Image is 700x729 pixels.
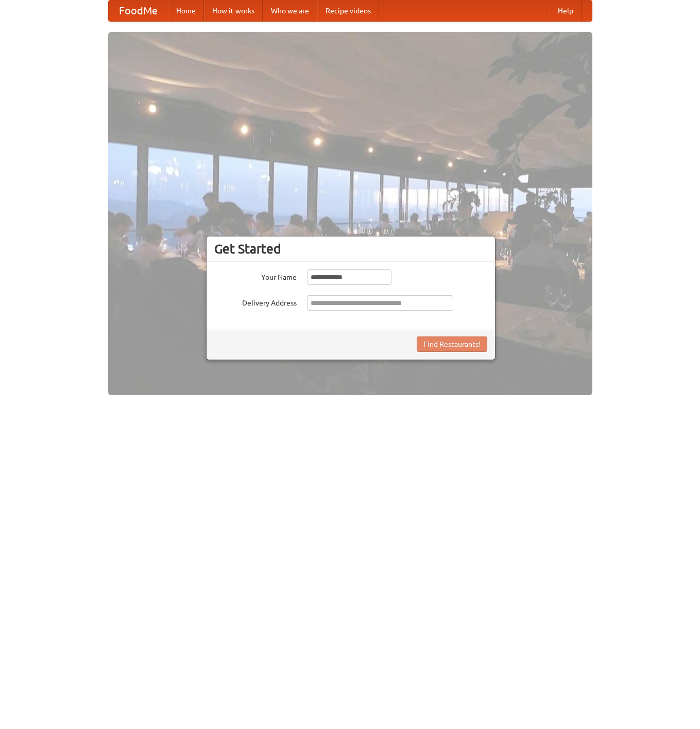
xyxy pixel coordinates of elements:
[214,269,297,282] label: Your Name
[109,1,168,21] a: FoodMe
[550,1,582,21] a: Help
[214,241,487,257] h3: Get Started
[204,1,263,21] a: How it works
[317,1,379,21] a: Recipe videos
[168,1,204,21] a: Home
[263,1,317,21] a: Who we are
[214,295,297,308] label: Delivery Address
[417,336,487,352] button: Find Restaurants!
